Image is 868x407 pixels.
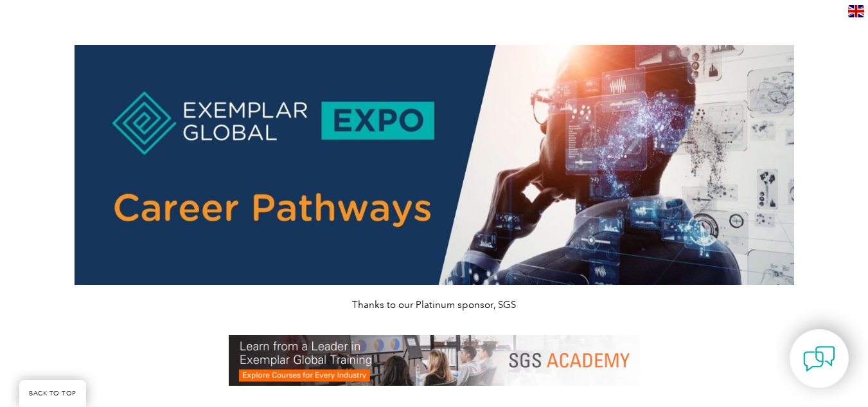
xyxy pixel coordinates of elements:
[75,298,794,312] p: Thanks to our Platinum sponsor, SGS
[75,45,794,285] img: career pathways
[229,335,640,386] img: SGS
[848,5,864,17] img: en
[803,343,835,375] img: contact-chat.png
[19,380,86,407] a: BACK TO TOP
